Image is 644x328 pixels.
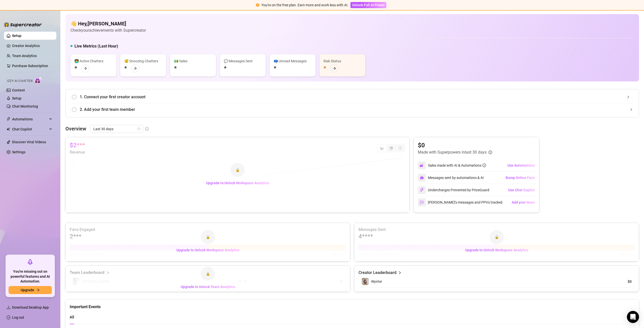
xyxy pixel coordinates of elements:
[7,127,10,131] img: Chat Copilot
[12,140,46,144] a: Discover Viral Videos
[12,54,37,58] a: Team Analytics
[12,34,21,38] a: Setup
[358,270,396,276] article: Creator Leaderboard
[630,108,633,111] span: collapsed
[27,259,33,265] span: rocket
[505,174,535,182] button: Bump Online Fans
[511,198,535,206] button: Add your team
[627,311,639,323] div: Open Intercom Messenger
[202,179,273,187] button: Upgrade to Unlock Workspace Analytics
[201,267,215,281] div: 🔒
[12,315,24,319] a: Log out
[12,305,49,309] span: Download Desktop App
[333,67,336,70] span: arrow-right
[70,27,146,33] article: Check your achievements with Supercreator
[420,176,424,180] img: svg%3e
[176,248,239,252] span: Upgrade to Unlock Workspace Analytics
[206,181,269,185] span: Upgrade to Unlock Workspace Analytics
[12,96,21,100] a: Setup
[7,305,11,309] span: download
[201,230,215,244] div: 🔒
[12,42,52,50] a: Creator Analytics
[418,198,502,206] div: [PERSON_NAME]’s messages and PPVs tracked
[12,125,48,133] span: Chat Copilot
[7,117,11,121] span: thunderbolt
[93,125,140,133] span: Last 30 days
[506,176,535,180] span: Bump Online Fans
[36,288,40,292] span: arrow-right
[181,285,235,289] span: Upgrade to Unlock Team Analytics
[362,278,369,285] img: Wynter
[350,2,386,8] button: Unlock Full AI Power
[508,186,535,194] button: Use Chat Copilot
[512,200,535,204] span: Add your team
[256,3,259,7] span: exclamation-circle
[72,91,633,103] div: 1. Connect your first creator account
[418,174,484,182] div: Messages sent by automations & AI
[70,300,635,310] div: Important Events
[12,150,25,154] a: Settings
[12,62,52,70] a: Purchase Subscription
[490,230,504,244] div: 🔒
[428,163,486,168] div: Sales made with AI & Automations
[177,283,239,291] button: Upgrade to Unlock Team Analytics
[12,115,48,123] span: Automations
[9,269,52,284] span: You're missing out on powerful features and AI Automation.
[507,163,535,167] span: Use Automations
[34,77,42,84] img: AI Chatter
[133,67,137,70] span: arrow-right
[21,288,34,292] span: Upgrade
[174,58,212,64] div: 💵 Sales
[137,127,140,130] span: calendar
[609,279,632,284] article: $0
[80,106,633,113] span: 2. Add your first team member
[70,20,146,27] h4: 👋 Hey, [PERSON_NAME]
[418,141,492,149] article: $0
[508,188,535,192] span: Use Chat Copilot
[507,161,535,169] button: Use Automations
[350,3,386,7] a: Unlock Full AI Power
[65,125,86,132] article: Overview
[324,58,361,64] div: Risk Status
[12,104,38,108] a: Chat Monitoring
[420,200,424,205] img: svg%3e
[124,58,162,64] div: 😴 Snoozing Chatters
[465,248,528,252] span: Upgrade to Unlock Workspace Analytics
[261,3,348,7] span: You're on the free plan. Earn more and work less with AI.
[72,103,633,116] div: 2. Add your first team member
[145,127,149,131] span: info-circle
[230,163,245,177] div: 🔒
[74,58,112,64] div: 👩‍💻 Active Chatters
[4,22,42,27] img: logo-BBDzfeDw.svg
[398,270,401,276] span: right
[420,188,424,192] img: svg%3e
[352,3,385,7] span: Unlock Full AI Power
[70,315,74,319] span: All
[7,79,32,83] span: Izzy AI Chatter
[420,163,424,168] img: svg%3e
[627,96,630,99] span: collapsed
[482,164,486,167] span: info-circle
[418,149,487,155] article: Made with Superpowers in last 30 days
[84,67,87,70] span: arrow-right
[224,58,262,64] div: 💬 Messages Sent
[74,43,118,49] h5: Live Metrics (Last Hour)
[12,88,25,92] a: Content
[80,94,633,100] span: 1. Connect your first creator account
[274,58,311,64] div: 📪 Unread Messages
[172,246,244,254] button: Upgrade to Unlock Workspace Analytics
[371,279,382,284] span: Wynter
[489,151,492,154] span: info-circle
[461,246,532,254] button: Upgrade to Unlock Workspace Analytics
[9,286,52,294] button: Upgradearrow-right
[418,186,489,194] div: Undercharges Prevented by PriceGuard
